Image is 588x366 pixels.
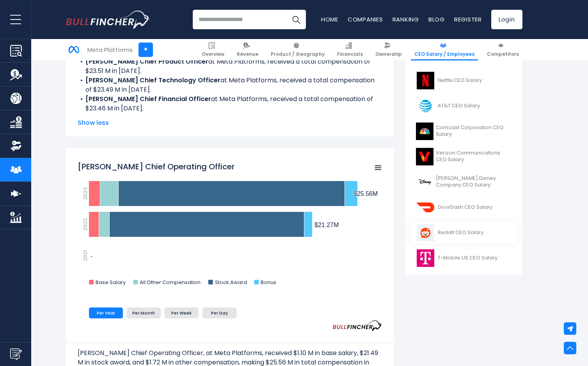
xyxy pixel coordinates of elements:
span: Revenue [237,51,258,57]
span: Comcast Corporation CEO Salary [436,124,512,138]
img: DIS logo [416,173,433,191]
li: Per Month [127,307,161,318]
text: - [91,253,92,259]
a: Competitors [483,39,522,60]
b: [PERSON_NAME] Chief Financial Officer [85,94,211,103]
a: Verizon Communications CEO Salary [411,146,517,167]
img: Ownership [10,140,22,152]
img: NFLX logo [416,72,435,89]
svg: Javier Olivan Chief Operating Officer [78,157,382,294]
span: DoorDash CEO Salary [438,204,492,211]
a: Ownership [372,39,405,60]
a: Register [454,15,482,23]
li: Per Day [203,307,236,318]
span: Reddit CEO Salary [438,229,483,236]
li: Per Week [165,307,199,318]
a: + [139,43,153,57]
text: All Other Compensation [140,279,201,286]
span: CEO Salary / Employees [414,51,474,57]
a: Go to homepage [66,11,150,28]
img: CMCSA logo [416,123,433,140]
img: META logo [66,42,81,57]
li: at Meta Platforms, received a total compensation of $23.49 M in [DATE]. [78,76,382,94]
text: Bonus [261,279,276,286]
b: [PERSON_NAME] Chief Product Officer [85,57,208,66]
tspan: $25.56M [354,190,378,197]
span: AT&T CEO Salary [438,103,480,109]
a: DoorDash CEO Salary [411,197,517,218]
span: [PERSON_NAME] Disney Company CEO Salary [436,175,512,188]
a: Blog [428,15,445,23]
img: RDDT logo [416,224,435,242]
a: Financials [334,39,366,60]
a: CEO Salary / Employees [411,39,478,60]
text: 2021 [81,250,89,261]
span: Verizon Communications CEO Salary [436,150,512,163]
a: Netflix CEO Salary [411,70,517,91]
img: VZ logo [416,148,433,165]
text: 2023 [81,187,89,200]
span: Product / Geography [271,51,325,57]
li: Per Year [89,307,123,318]
span: Show less [78,118,382,128]
img: T logo [416,97,435,115]
a: Comcast Corporation CEO Salary [411,121,517,142]
button: Search [286,10,306,29]
img: Bullfincher logo [66,11,150,28]
text: Stock Award [215,279,247,286]
span: Competitors [487,51,519,57]
a: T-Mobile US CEO Salary [411,247,517,269]
a: Login [491,10,522,29]
div: Meta Platforms [87,45,133,54]
span: T-Mobile US CEO Salary [438,255,497,261]
a: Product / Geography [267,39,328,60]
a: [PERSON_NAME] Disney Company CEO Salary [411,171,517,193]
a: Ranking [393,15,419,23]
text: Base Salary [96,279,126,286]
li: at Meta Platforms, received a total compensation of $23.46 M in [DATE]. [78,94,382,113]
a: Overview [198,39,228,60]
b: [PERSON_NAME] Chief Technology Officer [85,76,220,85]
text: 2022 [81,218,89,231]
span: Financials [337,51,363,57]
img: DASH logo [416,199,435,216]
tspan: [PERSON_NAME] Chief Operating Officer [78,161,234,172]
span: Netflix CEO Salary [438,77,482,84]
a: Home [321,15,338,23]
img: TMUS logo [416,249,435,267]
a: Reddit CEO Salary [411,222,517,243]
li: at Meta Platforms, received a total compensation of $23.51 M in [DATE]. [78,57,382,76]
a: Companies [348,15,383,23]
a: AT&T CEO Salary [411,95,517,117]
tspan: $21.27M [314,222,339,228]
span: Ownership [375,51,402,57]
span: Overview [202,51,224,57]
a: Revenue [233,39,262,60]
